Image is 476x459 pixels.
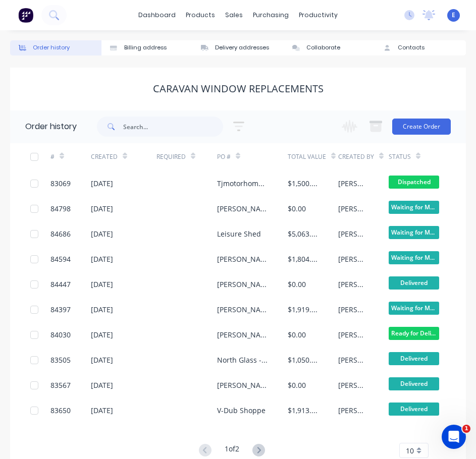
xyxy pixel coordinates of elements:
[50,178,71,189] div: 83069
[338,152,374,161] div: Created By
[288,355,318,365] div: $1,050.32
[217,355,268,365] div: North Glass - [PERSON_NAME]
[91,329,113,340] div: [DATE]
[442,425,466,449] iframe: Intercom live chat
[50,254,71,264] div: 84594
[91,380,113,390] div: [DATE]
[50,228,71,239] div: 84686
[91,203,113,214] div: [DATE]
[91,228,113,239] div: [DATE]
[338,279,368,290] div: [PERSON_NAME]
[389,276,439,289] span: Delivered
[156,143,217,171] div: Required
[217,203,268,214] div: [PERSON_NAME]
[338,329,368,340] div: [PERSON_NAME]
[389,377,439,390] span: Delivered
[288,203,306,214] div: $0.00
[50,304,71,315] div: 84397
[375,40,466,55] button: Contacts
[91,143,156,171] div: Created
[91,178,113,189] div: [DATE]
[25,121,77,133] div: Order history
[217,178,268,189] div: Tjmotorhomes - [PERSON_NAME]
[288,228,318,239] div: $5,063.45
[288,380,306,390] div: $0.00
[10,40,101,55] button: Order history
[392,119,451,135] button: Create Order
[91,355,113,365] div: [DATE]
[101,40,193,55] button: Billing address
[18,8,33,23] img: Factory
[338,355,368,365] div: [PERSON_NAME]
[123,117,223,137] input: Search...
[91,152,118,161] div: Created
[338,228,368,239] div: [PERSON_NAME]
[124,43,167,52] div: Billing address
[91,405,113,416] div: [DATE]
[217,405,266,416] div: V-Dub Shoppe
[288,279,306,290] div: $0.00
[248,8,294,23] div: purchasing
[389,403,439,415] span: Delivered
[398,43,425,52] div: Contacts
[91,254,113,264] div: [DATE]
[217,304,268,315] div: [PERSON_NAME]
[50,203,71,214] div: 84798
[50,152,55,161] div: #
[288,254,318,264] div: $1,804.35
[338,304,368,315] div: [PERSON_NAME]
[288,152,326,161] div: Total Value
[50,329,71,340] div: 84030
[389,152,411,161] div: Status
[389,302,439,314] span: Waiting for Mou...
[306,43,340,52] div: Collaborate
[50,143,91,171] div: #
[33,43,70,52] div: Order history
[217,254,268,264] div: [PERSON_NAME]
[406,445,414,456] span: 10
[389,327,439,339] span: Ready for Deliv...
[217,279,268,290] div: [PERSON_NAME]
[338,143,389,171] div: Created By
[338,405,368,416] div: [PERSON_NAME]
[294,8,343,23] div: productivity
[217,228,261,239] div: Leisure Shed
[153,83,324,95] div: Caravan Window Replacements
[156,152,186,161] div: Required
[50,405,71,416] div: 83650
[338,380,368,390] div: [PERSON_NAME]
[452,11,455,20] span: E
[288,143,338,171] div: Total Value
[225,443,239,458] div: 1 of 2
[91,304,113,315] div: [DATE]
[338,203,368,214] div: [PERSON_NAME]
[288,329,306,340] div: $0.00
[50,279,71,290] div: 84447
[389,226,439,239] span: Waiting for Mou...
[284,40,375,55] button: Collaborate
[91,279,113,290] div: [DATE]
[462,425,470,433] span: 1
[288,304,318,315] div: $1,919.35
[389,352,439,365] span: Delivered
[220,8,248,23] div: sales
[338,178,368,189] div: [PERSON_NAME]
[389,176,439,188] span: Dispatched
[181,8,220,23] div: products
[288,178,318,189] div: $1,500.75
[133,8,181,23] a: dashboard
[389,143,459,171] div: Status
[338,254,368,264] div: [PERSON_NAME]
[288,405,318,416] div: $1,913.60
[192,40,284,55] button: Delivery addresses
[217,380,268,390] div: [PERSON_NAME]
[50,380,71,390] div: 83567
[215,43,269,52] div: Delivery addresses
[50,355,71,365] div: 83505
[217,143,288,171] div: PO #
[217,329,268,340] div: [PERSON_NAME]
[217,152,231,161] div: PO #
[389,251,439,264] span: Waiting for Mou...
[389,201,439,213] span: Waiting for Mou...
